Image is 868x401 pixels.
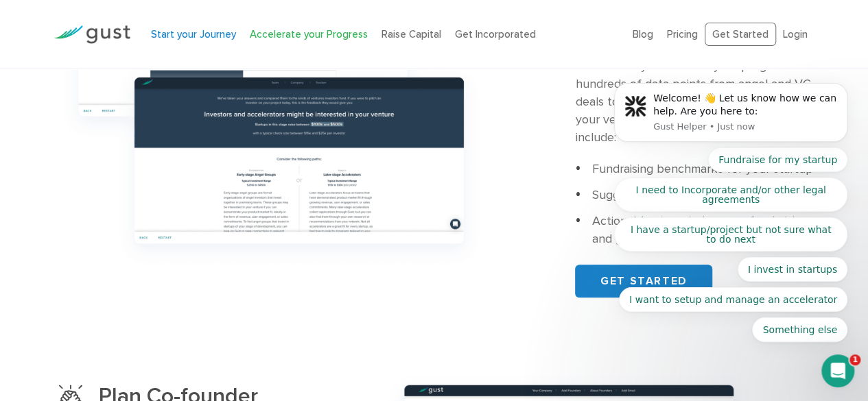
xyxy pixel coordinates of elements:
[151,28,236,40] a: Start your Journey
[575,212,814,248] li: Actionable steps to improve fundraising and growth
[821,354,854,387] iframe: Intercom live chat
[455,28,536,40] a: Get Incorporated
[575,160,814,178] li: Fundraising benchmarks for your startup
[575,186,814,204] li: Suggested funding sources
[250,28,368,40] a: Accelerate your Progress
[382,28,441,40] a: Raise Capital
[54,25,130,44] img: Gust Logo
[849,354,860,365] span: 1
[575,265,712,297] a: GET STARTED
[575,58,814,147] p: Combine key data about your progress and hundreds of data points from angel and VC deals to get i...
